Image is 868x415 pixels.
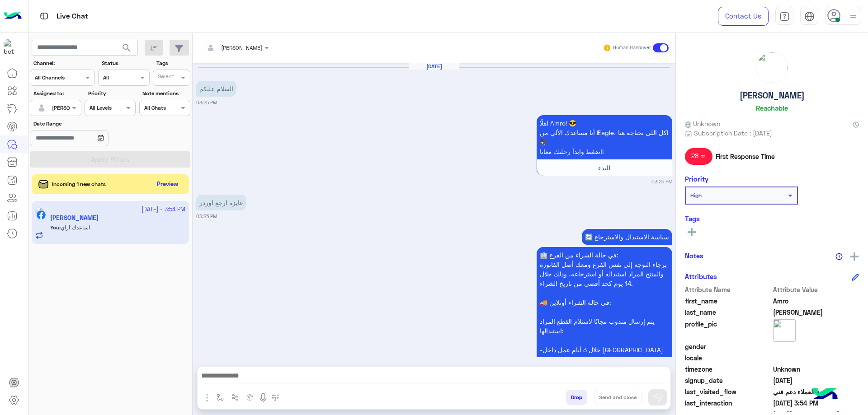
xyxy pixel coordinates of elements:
[272,394,279,401] img: make a call
[773,319,796,342] img: picture
[775,7,793,26] a: tab
[88,89,135,98] label: Priority
[196,99,217,106] small: 03:25 PM
[685,214,859,223] h6: Tags
[685,387,771,396] span: last_visited_flow
[246,394,254,401] img: create order
[804,11,815,22] img: tab
[153,178,182,191] button: Preview
[685,296,771,306] span: first_name
[33,59,94,67] label: Channel:
[685,272,717,280] h6: Attributes
[685,398,771,408] span: last_interaction
[685,119,720,128] span: Unknown
[850,252,859,261] img: add
[33,120,135,128] label: Date Range
[685,376,771,385] span: signup_date
[740,90,805,101] h5: [PERSON_NAME]
[685,175,708,183] h6: Priority
[756,104,788,112] h6: Reachable
[121,42,132,53] span: search
[156,72,174,83] div: Select
[685,252,703,260] h6: Notes
[848,11,859,22] img: profile
[594,390,642,405] button: Send and close
[35,102,48,114] img: defaultAdmin.png
[156,59,189,67] label: Tags
[613,44,651,51] small: Human Handover
[258,392,269,403] img: send voice note
[196,81,236,97] p: 10/10/2025, 3:25 PM
[690,192,702,199] b: High
[217,394,224,401] img: select flow
[243,390,258,405] button: create order
[773,398,859,408] span: 2025-10-10T12:54:40.974Z
[779,11,790,22] img: tab
[228,390,243,405] button: Trigger scenario
[33,89,80,98] label: Assigned to:
[4,7,22,26] img: Logo
[537,115,672,159] p: 10/10/2025, 3:25 PM
[213,390,228,405] button: select flow
[221,44,262,51] span: [PERSON_NAME]
[685,319,771,340] span: profile_pic
[38,10,50,22] img: tab
[196,195,246,210] p: 10/10/2025, 3:25 PM
[685,308,771,317] span: last_name
[202,392,212,403] img: send attachment
[773,308,859,317] span: Mohammed
[196,213,217,220] small: 03:25 PM
[685,148,712,164] span: 28 m
[30,151,190,168] button: Apply Filters
[409,63,459,70] h6: [DATE]
[694,128,772,138] span: Subscription Date : [DATE]
[598,164,610,172] span: للبدء
[102,59,148,67] label: Status
[116,40,138,59] button: search
[651,178,672,185] small: 03:25 PM
[582,229,672,245] p: 10/10/2025, 3:25 PM
[773,296,859,306] span: Amro
[773,342,859,351] span: null
[57,10,88,23] p: Live Chat
[685,285,771,294] span: Attribute Name
[685,342,771,351] span: gender
[685,364,771,374] span: timezone
[231,394,239,401] img: Trigger scenario
[685,353,771,363] span: locale
[773,353,859,363] span: null
[757,52,788,83] img: picture
[52,180,106,188] span: Incoming 1 new chats
[4,39,20,56] img: 713415422032625
[835,253,843,260] img: notes
[142,89,189,98] label: Note mentions
[718,7,769,26] a: Contact Us
[566,390,587,405] button: Drop
[773,285,859,294] span: Attribute Value
[653,393,662,402] img: send message
[773,387,859,396] span: خدمة العملاء دعم فني
[773,376,859,385] span: 2025-10-10T12:25:16.985Z
[716,152,775,161] span: First Response Time
[809,379,841,410] img: hulul-logo.png
[773,364,859,374] span: Unknown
